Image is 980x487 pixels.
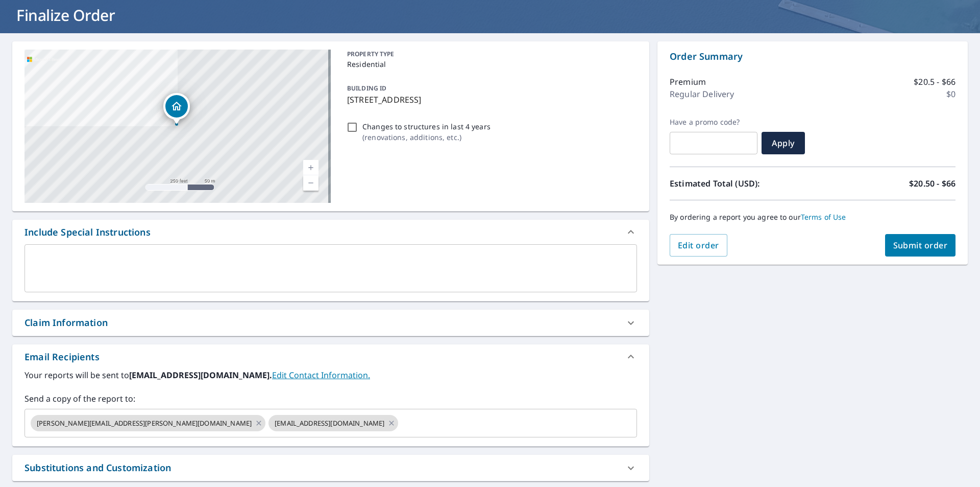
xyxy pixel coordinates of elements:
div: [PERSON_NAME][EMAIL_ADDRESS][PERSON_NAME][DOMAIN_NAME] [31,415,265,431]
span: Edit order [678,240,719,251]
p: $20.50 - $66 [909,177,955,190]
a: Current Level 17, Zoom Out [303,175,318,191]
p: Regular Delivery [670,88,734,100]
p: [STREET_ADDRESS] [347,94,633,106]
p: Order Summary [670,50,955,63]
button: Submit order [885,234,956,257]
b: [EMAIL_ADDRESS][DOMAIN_NAME]. [129,369,272,381]
div: Claim Information [12,310,649,336]
p: BUILDING ID [347,84,386,92]
p: $0 [946,88,955,100]
button: Apply [762,132,805,154]
a: EditContactInfo [272,369,370,381]
label: Send a copy of the report to: [24,392,637,405]
p: Estimated Total (USD): [670,177,813,190]
p: Premium [670,76,706,88]
span: Submit order [893,240,948,251]
p: Changes to structures in last 4 years [362,121,491,132]
p: ( renovations, additions, etc. ) [362,132,491,143]
p: By ordering a report you agree to our [670,213,955,222]
div: Substitutions and Customization [12,455,649,481]
h1: Finalize Order [12,5,968,26]
p: $20.5 - $66 [914,76,955,88]
span: Apply [770,137,797,149]
div: Include Special Instructions [24,225,151,239]
a: Terms of Use [801,212,846,222]
div: Email Recipients [24,350,100,364]
div: Email Recipients [12,344,649,369]
div: Claim Information [24,316,108,330]
p: Residential [347,59,633,69]
label: Your reports will be sent to [24,369,637,381]
div: Dropped pin, building 1, Residential property, 917 Loretto Rd Bardstown, KY 40004 [163,93,190,125]
span: [EMAIL_ADDRESS][DOMAIN_NAME] [268,419,390,428]
button: Edit order [670,234,727,257]
label: Have a promo code? [670,118,757,127]
div: [EMAIL_ADDRESS][DOMAIN_NAME] [268,415,398,431]
span: [PERSON_NAME][EMAIL_ADDRESS][PERSON_NAME][DOMAIN_NAME] [31,419,258,428]
a: Current Level 17, Zoom In [303,160,318,175]
p: PROPERTY TYPE [347,50,633,59]
div: Include Special Instructions [12,220,649,244]
div: Substitutions and Customization [24,461,171,475]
